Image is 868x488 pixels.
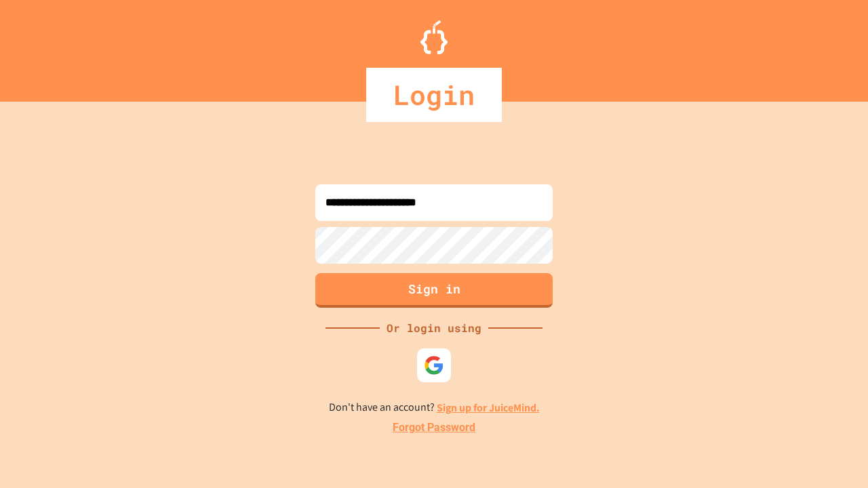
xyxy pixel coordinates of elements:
img: google-icon.svg [424,355,444,375]
img: Logo.svg [420,20,448,54]
a: Forgot Password [393,420,475,436]
button: Sign in [315,273,553,308]
p: Don't have an account? [329,399,540,416]
div: Login [366,68,502,122]
a: Sign up for JuiceMind. [437,401,540,415]
div: Or login using [380,320,488,336]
